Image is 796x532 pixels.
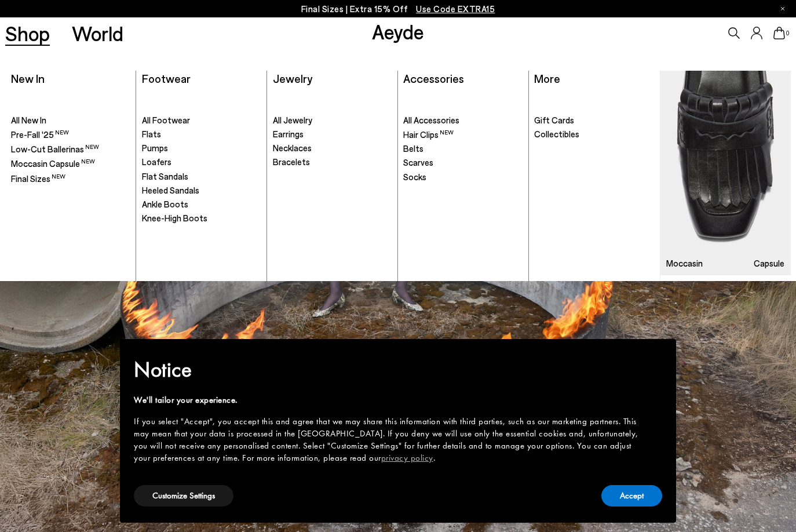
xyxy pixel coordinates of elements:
[403,157,433,167] span: Scarves
[660,71,791,275] a: Moccasin Capsule
[273,143,312,153] span: Necklaces
[403,115,459,125] span: All Accessories
[142,156,171,167] span: Loafers
[785,30,791,37] span: 0
[134,394,644,406] div: We'll tailor your experience.
[273,115,312,125] span: All Jewelry
[403,143,423,154] span: Belts
[134,485,233,507] button: Customize Settings
[403,157,523,169] a: Scarves
[142,213,207,223] span: Knee-High Boots
[142,171,188,181] span: Flat Sandals
[666,259,703,268] h3: Moccasin
[11,144,99,154] span: Low-Cut Ballerinas
[142,143,168,153] span: Pumps
[534,115,654,126] a: Gift Cards
[142,171,261,183] a: Flat Sandals
[273,129,392,140] a: Earrings
[301,2,495,16] p: Final Sizes | Extra 15% Off
[5,23,50,43] a: Shop
[273,143,392,154] a: Necklaces
[372,19,424,43] a: Aeyde
[11,129,69,140] span: Pre-Fall '25
[142,129,261,140] a: Flats
[11,115,46,125] span: All New In
[142,129,161,139] span: Flats
[11,158,130,170] a: Moccasin Capsule
[72,23,123,43] a: World
[403,71,464,85] a: Accessories
[11,71,45,85] a: New In
[142,199,261,210] a: Ankle Boots
[142,143,261,154] a: Pumps
[773,27,785,39] a: 0
[403,143,523,155] a: Belts
[11,129,130,141] a: Pre-Fall '25
[416,3,495,14] span: Navigate to /collections/ss25-final-sizes
[134,355,644,385] h2: Notice
[273,129,304,139] span: Earrings
[11,173,130,185] a: Final Sizes
[534,129,579,139] span: Collectibles
[534,129,654,140] a: Collectibles
[273,156,310,167] span: Bracelets
[381,452,433,464] a: privacy policy
[142,213,261,224] a: Knee-High Boots
[644,342,671,370] button: Close this notice
[142,115,190,125] span: All Footwear
[142,115,261,126] a: All Footwear
[134,416,644,464] div: If you select "Accept", you accept this and agree that we may share this information with third p...
[601,485,662,507] button: Accept
[11,115,130,126] a: All New In
[403,172,523,183] a: Socks
[403,129,523,141] a: Hair Clips
[142,185,261,196] a: Heeled Sandals
[11,173,65,184] span: Final Sizes
[142,199,188,209] span: Ankle Boots
[534,71,560,85] a: More
[11,143,130,155] a: Low-Cut Ballerinas
[142,156,261,168] a: Loafers
[142,185,199,195] span: Heeled Sandals
[273,156,392,168] a: Bracelets
[754,259,784,268] h3: Capsule
[403,129,454,140] span: Hair Clips
[534,115,574,125] span: Gift Cards
[403,115,523,126] a: All Accessories
[660,71,791,275] img: Mobile_e6eede4d-78b8-4bd1-ae2a-4197e375e133_900x.jpg
[273,115,392,126] a: All Jewelry
[142,71,191,85] a: Footwear
[273,71,312,85] a: Jewelry
[403,172,426,182] span: Socks
[11,158,95,169] span: Moccasin Capsule
[654,347,662,365] span: ×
